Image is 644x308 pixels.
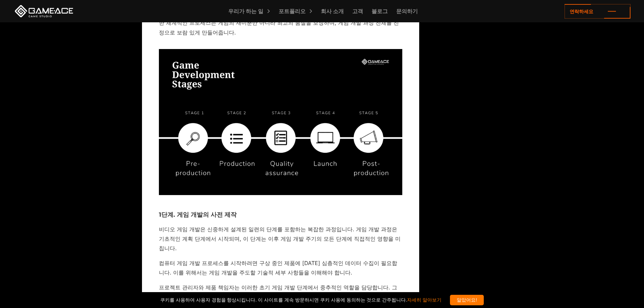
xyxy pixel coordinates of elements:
font: 1단계. 게임 개발의 사전 제작 [159,211,237,218]
font: 컴퓨터 게임 개발 프로세스를 시작하려면 구상 중인 제품에 [DATE] 심층적인 데이터 수집이 필요합니다. 이를 위해서는 게임 개발을 주도할 기술적 세부 사항들을 이해해야 합니다. [159,260,397,276]
a: 연락하세요 [565,4,630,19]
font: 블로그 [372,8,388,15]
font: 회사 소개 [321,8,344,15]
font: 우리가 하는 일 [228,8,263,15]
font: 쿠키를 사용하여 사용자 경험을 향상시킵니다. 이 사이트를 계속 방문하시면 쿠키 사용에 동의하는 것으로 간주됩니다. [160,297,407,303]
font: 문의하기 [396,8,418,15]
font: 고객 [352,8,363,15]
font: 프로젝트 관리자와 제품 책임자는 이러한 초기 게임 개발 단계에서 중추적인 역할을 담당합니다. 그들은 게임의 목표를 구체적으로 설명하고 게임의 중추가 되는 기본 개념을 구체화합니다. [159,284,397,300]
font: 포트폴리오 [279,8,306,15]
font: 알았어요! [457,297,477,303]
img: 게임 개발 단계 [159,49,402,195]
font: 비디오 게임 개발은 신중하게 설계된 일련의 단계를 포함하는 복잡한 과정입니다. 게임 개발 과정은 기초적인 계획 단계에서 시작되며, 이 단계는 이후 게임 개발 주기의 모든 단계... [159,226,401,252]
a: 자세히 알아보기 [407,297,442,303]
